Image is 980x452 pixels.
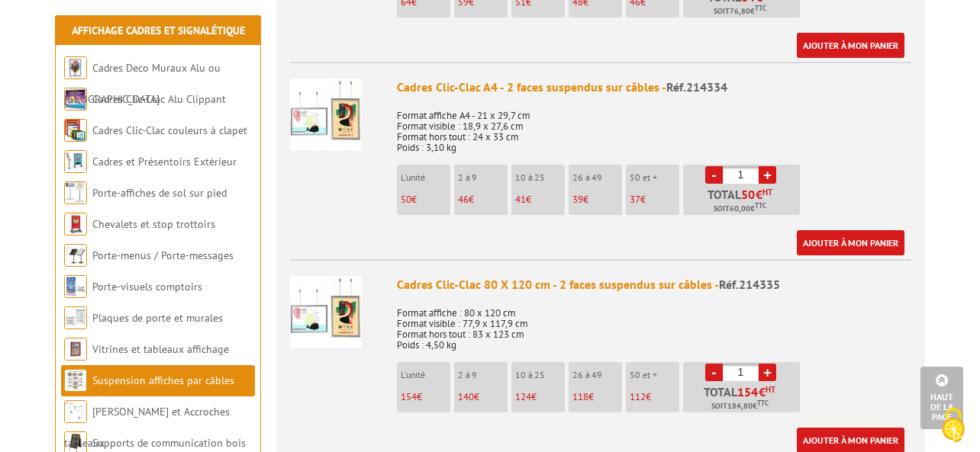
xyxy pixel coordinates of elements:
[730,5,750,18] span: 76,80
[92,123,247,137] a: Cadres Clic-Clac couleurs à clapet
[92,248,234,262] a: Porte-menus / Porte-messages
[92,217,215,231] a: Chevalets et stop trottoirs
[64,119,87,142] img: Cadres Clic-Clac couleurs à clapet
[401,172,450,183] p: L'unité
[630,194,679,205] p: €
[64,213,87,236] img: Chevalets et stop trottoirs
[572,172,622,183] p: 26 à 49
[737,386,759,398] span: 154
[766,384,775,395] sup: HT
[515,193,526,206] span: 41
[401,390,417,403] span: 154
[64,150,87,173] img: Cadres et Présentoirs Extérieur
[630,172,679,183] p: 50 et +
[458,193,469,206] span: 46
[290,276,362,348] img: Cadres Clic-Clac 80 X 120 cm - 2 faces suspendus sur câbles
[727,400,753,412] span: 184,80
[397,100,911,153] p: Format affiche A4 - 21 x 29,7 cm Format visible : 18,9 x 27,6 cm Format hors tout : 24 x 33 cm Po...
[401,392,450,402] p: €
[797,33,904,58] a: Ajouter à mon panier
[572,194,622,205] p: €
[759,166,776,184] a: +
[401,194,450,205] p: €
[64,61,221,106] a: Cadres Deco Muraux Alu ou [GEOGRAPHIC_DATA]
[630,370,679,380] p: 50 et +
[755,201,766,210] sup: TTC
[630,390,646,403] span: 112
[755,4,766,12] sup: TTC
[741,188,756,200] span: 50
[730,203,750,215] span: 60,00
[397,276,911,293] div: Cadres Clic-Clac 80 X 120 cm - 2 faces suspendus sur câbles -
[934,406,972,444] img: Cookies (fenêtre modale)
[757,399,769,407] sup: TTC
[458,370,508,380] p: 2 à 9
[630,392,679,402] p: €
[515,194,565,205] p: €
[397,79,911,96] div: Cadres Clic-Clac A4 - 2 faces suspendus sur câbles -
[458,172,508,183] p: 2 à 9
[630,193,640,206] span: 37
[756,188,762,200] span: €
[572,392,622,402] p: €
[92,186,227,200] a: Porte-affiches de sol sur pied
[927,400,980,452] button: Cookies (fenêtre modale)
[64,306,87,329] img: Plaques de porte et murales
[64,369,87,392] img: Suspension affiches par câbles
[397,297,911,351] p: Format affiche : 80 x 120 cm Format visible : 77,9 x 117,9 cm Format hors tout : 83 x 123 cm Poid...
[64,338,87,361] img: Vitrines et tableaux affichage
[515,390,531,403] span: 124
[64,405,230,450] a: [PERSON_NAME] et Accroches tableaux
[759,386,766,398] span: €
[401,370,450,380] p: L'unité
[458,194,508,205] p: €
[92,155,237,168] a: Cadres et Présentoirs Extérieur
[290,79,362,150] img: Cadres Clic-Clac A4 - 2 faces suspendus sur câbles
[705,364,723,381] a: -
[92,436,246,450] a: Supports de communication bois
[920,367,963,429] a: Haut de la page
[572,370,622,380] p: 26 à 49
[401,193,411,206] span: 50
[64,275,87,298] img: Porte-visuels comptoirs
[705,166,723,184] a: -
[711,400,769,412] span: Soit €
[666,79,727,95] span: Réf.214334
[714,5,766,18] span: Soit €
[762,187,772,197] sup: HT
[92,92,226,106] a: Cadres Clic-Clac Alu Clippant
[515,370,565,380] p: 10 à 25
[92,311,223,325] a: Plaques de porte et murales
[72,24,245,37] a: Affichage Cadres et Signalétique
[64,56,87,79] img: Cadres Deco Muraux Alu ou Bois
[458,392,508,402] p: €
[515,172,565,183] p: 10 à 25
[92,342,229,356] a: Vitrines et tableaux affichage
[64,400,87,423] img: Cimaises et Accroches tableaux
[515,392,565,402] p: €
[759,364,776,381] a: +
[687,386,800,412] p: Total
[797,230,904,255] a: Ajouter à mon panier
[714,203,766,215] span: Soit €
[64,244,87,267] img: Porte-menus / Porte-messages
[92,280,202,293] a: Porte-visuels comptoirs
[572,390,588,403] span: 118
[572,193,583,206] span: 39
[719,277,780,292] span: Réf.214335
[458,390,474,403] span: 140
[92,373,234,387] a: Suspension affiches par câbles
[687,188,800,215] p: Total
[64,181,87,204] img: Porte-affiches de sol sur pied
